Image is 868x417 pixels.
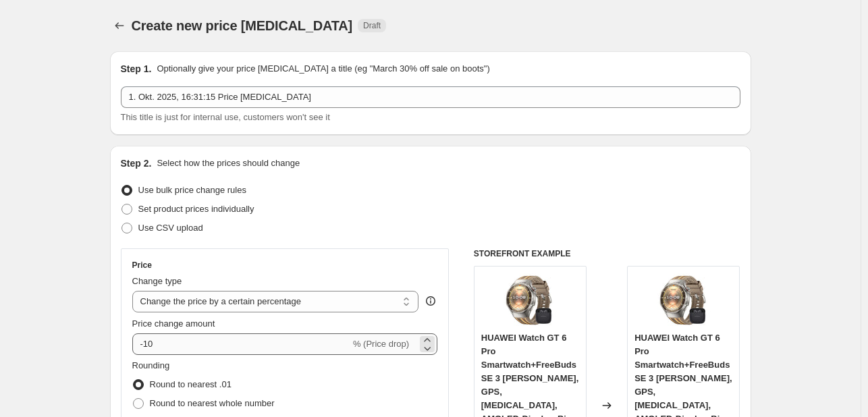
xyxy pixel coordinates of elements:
[503,273,557,327] img: 81BpWfZ5OnL_80x.jpg
[657,273,711,327] img: 81BpWfZ5OnL_80x.jpg
[132,360,170,370] span: Rounding
[157,62,489,76] p: Optionally give your price [MEDICAL_DATA] a title (eg "March 30% off sale on boots")
[121,62,152,76] h2: Step 1.
[150,379,232,389] span: Round to nearest .01
[424,294,437,308] div: help
[132,260,152,271] h3: Price
[110,16,129,35] button: Price change jobs
[132,276,182,286] span: Change type
[157,157,300,170] p: Select how the prices should change
[138,185,246,195] span: Use bulk price change rules
[363,20,381,31] span: Draft
[353,339,409,349] span: % (Price drop)
[121,112,330,122] span: This title is just for internal use, customers won't see it
[150,398,275,408] span: Round to nearest whole number
[138,223,203,233] span: Use CSV upload
[138,204,254,214] span: Set product prices individually
[474,248,740,259] h6: STOREFRONT EXAMPLE
[121,157,152,170] h2: Step 2.
[121,86,740,108] input: 30% off holiday sale
[132,333,350,355] input: -15
[132,318,215,329] span: Price change amount
[132,18,353,33] span: Create new price [MEDICAL_DATA]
